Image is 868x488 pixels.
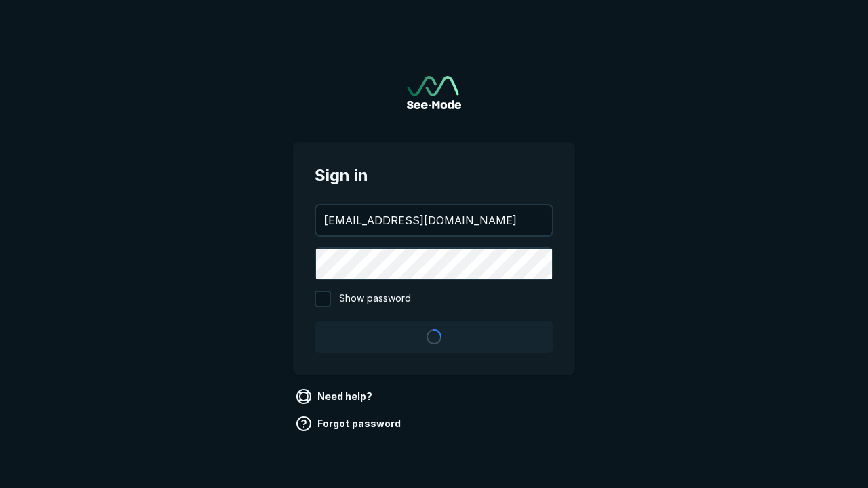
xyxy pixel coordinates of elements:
a: Forgot password [293,413,406,434]
a: Go to sign in [407,76,461,109]
input: your@email.com [316,205,552,235]
span: Show password [339,291,411,307]
a: Need help? [293,386,378,407]
img: See-Mode Logo [407,76,461,109]
span: Sign in [315,163,553,188]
